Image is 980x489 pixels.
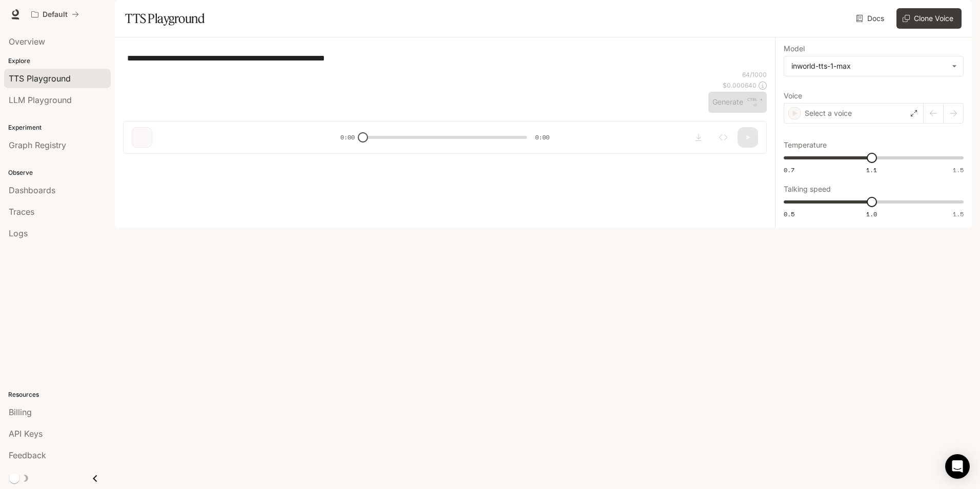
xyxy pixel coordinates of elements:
p: 64 / 1000 [742,70,767,79]
p: Temperature [784,141,827,149]
span: 1.0 [866,210,877,218]
span: 1.5 [953,210,964,218]
p: Talking speed [784,186,831,193]
span: 1.1 [866,166,877,174]
a: Docs [854,8,888,29]
div: Open Intercom Messenger [945,454,970,479]
span: 0.5 [784,210,794,218]
span: 1.5 [953,166,964,174]
span: 0.7 [784,166,794,174]
p: $ 0.000640 [723,81,757,90]
p: Default [43,10,68,19]
button: All workspaces [27,4,84,25]
div: inworld-tts-1-max [784,56,963,76]
button: Clone Voice [896,8,962,29]
p: Select a voice [805,108,852,118]
p: Model [784,45,805,52]
h1: TTS Playground [125,8,205,29]
p: Voice [784,92,802,99]
div: inworld-tts-1-max [791,61,947,71]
